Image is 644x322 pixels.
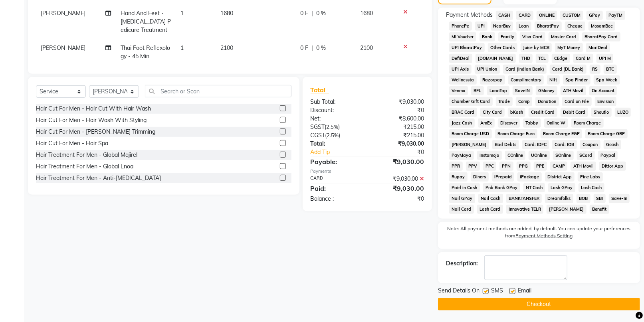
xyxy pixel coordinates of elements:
[536,54,549,63] span: TCL
[508,108,526,117] span: bKash
[491,286,503,296] span: SMS
[36,105,151,113] div: Hair Cut For Men - Hair Cut With Hair Wash
[491,22,513,31] span: NearBuy
[220,10,233,17] span: 1680
[505,151,526,160] span: COnline
[449,172,468,182] span: Rupay
[300,9,308,18] span: 0 F
[535,22,562,31] span: BharatPay
[555,43,583,52] span: MyT Money
[367,195,430,203] div: ₹0
[577,194,590,203] span: BOB
[311,9,313,18] span: |
[300,44,308,52] span: 0 F
[378,148,430,156] div: ₹0
[591,108,612,117] span: Shoutlo
[305,140,367,148] div: Total:
[477,151,502,160] span: Instamojo
[121,44,170,60] span: Thai Foot Reflexology - 45 Min
[495,129,537,138] span: Room Charge Euro
[311,123,325,130] span: SGST
[615,108,631,117] span: LUZO
[471,86,484,95] span: BFL
[560,11,583,20] span: CUSTOM
[586,43,610,52] span: MariDeal
[305,106,367,115] div: Discount:
[478,194,503,203] span: Nail Cash
[517,162,531,171] span: PPG
[36,116,147,124] div: Hair Cut For Men - Hair Wash With Styling
[449,194,475,203] span: Nail GPay
[327,124,339,130] span: 2.5%
[480,75,505,85] span: Razorpay
[480,32,495,41] span: Bank
[541,129,583,138] span: Room Charge EGP
[367,140,430,148] div: ₹9,030.00
[518,286,531,296] span: Email
[534,162,547,171] span: PPE
[316,44,326,52] span: 0 %
[547,205,587,214] span: [PERSON_NAME]
[488,43,517,52] span: Other Cards
[316,9,326,18] span: 0 %
[582,32,620,41] span: BharatPay Card
[579,183,604,192] span: Lash Cash
[367,98,430,106] div: ₹9,030.00
[523,183,545,192] span: NT Cash
[449,54,472,63] span: DefiDeal
[594,194,606,203] span: SBI
[520,32,545,41] span: Visa Card
[587,11,603,20] span: GPay
[529,151,550,160] span: UOnline
[548,183,575,192] span: Lash GPay
[449,162,463,171] span: PPR
[552,54,570,63] span: CEdge
[449,129,492,138] span: Room Charge USD
[311,168,424,175] div: Payments
[41,10,85,17] span: [PERSON_NAME]
[595,97,616,106] span: Envision
[565,22,585,31] span: Cheque
[544,119,568,128] span: Online W
[549,32,579,41] span: Master Card
[487,86,510,95] span: LoanTap
[609,194,630,203] span: Save-In
[562,97,592,106] span: Card on File
[599,162,626,171] span: Dittor App
[513,86,533,95] span: SaveIN
[578,172,603,182] span: Pine Labs
[449,108,477,117] span: BRAC Card
[305,123,367,131] div: ( )
[367,115,430,123] div: ₹8,600.00
[589,86,617,95] span: On Account
[449,205,474,214] span: Nail Card
[561,86,586,95] span: ATH Movil
[476,54,516,63] span: [DOMAIN_NAME]
[449,97,493,106] span: Chamber Gift Card
[545,172,575,182] span: District App
[305,175,367,183] div: CARD
[571,119,604,128] span: Room Charge
[360,10,373,17] span: 1680
[367,131,430,140] div: ₹215.00
[604,65,617,74] span: BTC
[220,44,233,51] span: 2100
[471,172,489,182] span: Diners
[360,44,373,51] span: 2100
[606,11,625,20] span: PayTM
[449,22,472,31] span: PhonePe
[552,140,577,149] span: Card: IOB
[553,151,574,160] span: SOnline
[598,151,618,160] span: Paypal
[580,140,600,149] span: Coupon
[515,232,573,239] label: Payment Methods Setting
[449,119,475,128] span: Jazz Cash
[305,98,367,106] div: Sub Total:
[573,54,593,63] span: Card M
[590,65,600,74] span: RS
[596,54,614,63] span: UPI M
[449,75,477,85] span: Wellnessta
[438,298,640,310] button: Checkout
[305,184,367,193] div: Paid:
[41,44,85,51] span: [PERSON_NAME]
